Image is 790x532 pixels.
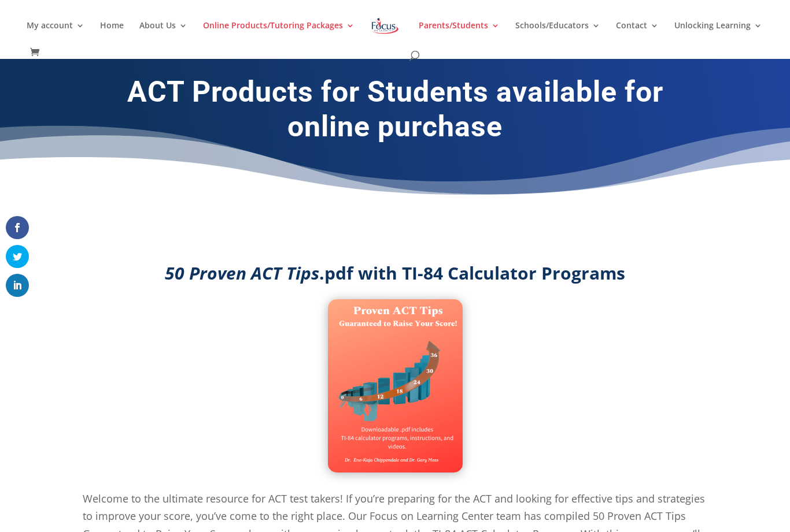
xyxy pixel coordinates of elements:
img: Screen Shot 2021-08-30 at 5.04.54 PM [328,299,463,473]
a: Parents/Students [419,21,500,49]
em: 50 Proven ACT Tips [165,261,319,285]
a: My account [27,21,84,49]
strong: .pdf with TI-84 Calculator Programs [165,261,625,285]
img: Focus on Learning [370,16,400,36]
a: Contact [616,21,659,49]
h1: ACT Products for Students available for online purchase [83,75,707,150]
a: Schools/Educators [515,21,600,49]
a: Home [100,21,124,49]
a: Online Products/Tutoring Packages [203,21,355,49]
a: About Us [139,21,187,49]
a: Unlocking Learning [674,21,762,49]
